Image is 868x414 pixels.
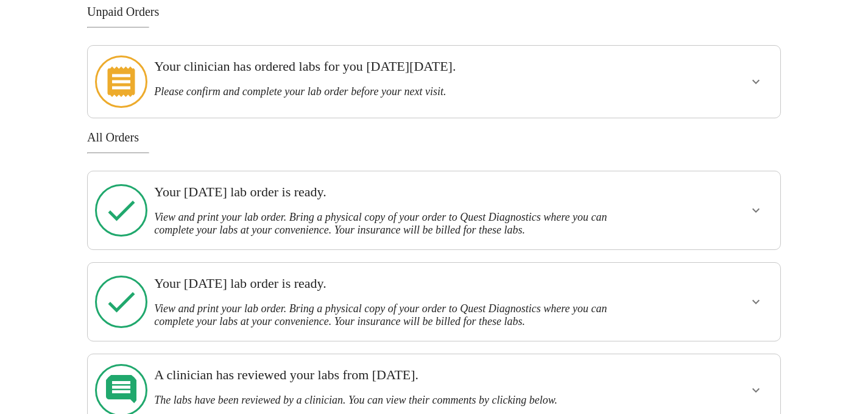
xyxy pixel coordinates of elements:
[741,67,771,96] button: show more
[154,184,647,200] h3: Your [DATE] lab order is ready.
[154,367,647,383] h3: A clinician has reviewed your labs from [DATE].
[87,130,781,145] h3: All Orders
[741,376,771,405] button: show more
[87,5,781,19] h3: Unpaid Orders
[154,211,647,237] h3: View and print your lab order. Bring a physical copy of your order to Quest Diagnostics where you...
[741,287,771,316] button: show more
[154,85,647,98] h3: Please confirm and complete your lab order before your next visit.
[154,302,647,328] h3: View and print your lab order. Bring a physical copy of your order to Quest Diagnostics where you...
[154,394,647,407] h3: The labs have been reviewed by a clinician. You can view their comments by clicking below.
[154,59,647,74] h3: Your clinician has ordered labs for you [DATE][DATE].
[154,276,647,291] h3: Your [DATE] lab order is ready.
[741,196,771,225] button: show more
